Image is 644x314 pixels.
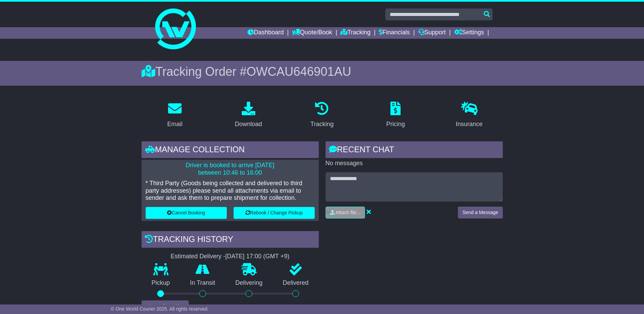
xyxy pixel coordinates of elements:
[225,279,273,287] p: Delivering
[452,99,487,131] a: Insurance
[146,207,227,219] button: Cancel Booking
[235,120,262,129] div: Download
[386,120,405,129] div: Pricing
[180,279,225,287] p: In Transit
[379,27,410,39] a: Financials
[142,231,319,249] div: Tracking history
[247,27,284,39] a: Dashboard
[273,279,319,287] p: Delivered
[167,120,182,129] div: Email
[310,120,333,129] div: Tracking
[458,207,502,219] button: Send a Message
[146,162,315,176] p: Driver is booked to arrive [DATE] between 10:46 to 16:00
[246,65,351,78] span: OWCAU646901AU
[146,180,315,202] p: * Third Party (Goods being collected and delivered to third party addresses) please send all atta...
[142,141,319,160] div: Manage collection
[341,27,370,39] a: Tracking
[225,253,290,260] div: [DATE] 17:00 (GMT +9)
[382,99,409,131] a: Pricing
[142,300,189,312] button: View Full Tracking
[142,253,319,260] div: Estimated Delivery -
[142,279,180,287] p: Pickup
[326,160,503,167] p: No messages
[306,99,338,131] a: Tracking
[326,141,503,160] div: RECENT CHAT
[231,99,266,131] a: Download
[111,306,209,312] span: © One World Courier 2025. All rights reserved.
[234,207,315,219] button: Rebook / Change Pickup
[456,120,483,129] div: Insurance
[163,99,187,131] a: Email
[142,64,503,79] div: Tracking Order #
[292,27,332,39] a: Quote/Book
[454,27,484,39] a: Settings
[418,27,446,39] a: Support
